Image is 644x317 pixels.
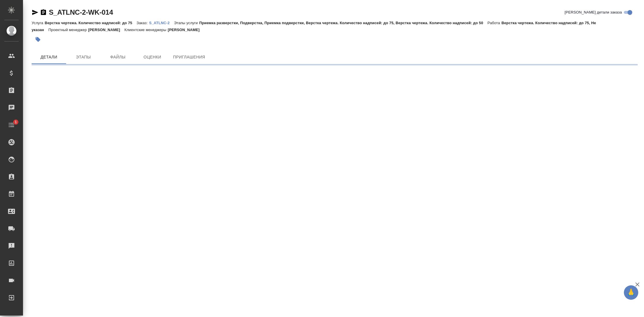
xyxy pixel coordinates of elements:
[168,28,204,32] p: [PERSON_NAME]
[35,54,63,61] span: Детали
[565,10,622,15] span: [PERSON_NAME] детали заказа
[626,286,636,299] span: 🙏
[32,33,44,46] button: Добавить тэг
[104,54,132,61] span: Файлы
[174,21,199,25] p: Этапы услуги
[624,285,638,300] button: 🙏
[488,21,502,25] p: Работа
[1,118,22,132] a: 1
[149,20,174,25] a: S_ATLNC-2
[11,119,20,125] span: 1
[70,54,97,61] span: Этапы
[139,54,166,61] span: Оценки
[49,8,113,16] a: S_ATLNC-2-WK-014
[173,54,205,61] span: Приглашения
[199,21,488,25] p: Приемка разверстки, Подверстка, Приемка подверстки, Верстка чертежа. Количество надписей: до 75, ...
[45,21,137,25] p: Верстка чертежа. Количество надписей: до 75
[32,9,39,16] button: Скопировать ссылку для ЯМессенджера
[32,21,45,25] p: Услуга
[88,28,124,32] p: [PERSON_NAME]
[149,21,174,25] p: S_ATLNC-2
[48,28,88,32] p: Проектный менеджер
[40,9,47,16] button: Скопировать ссылку
[137,21,149,25] p: Заказ:
[124,28,168,32] p: Клиентские менеджеры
